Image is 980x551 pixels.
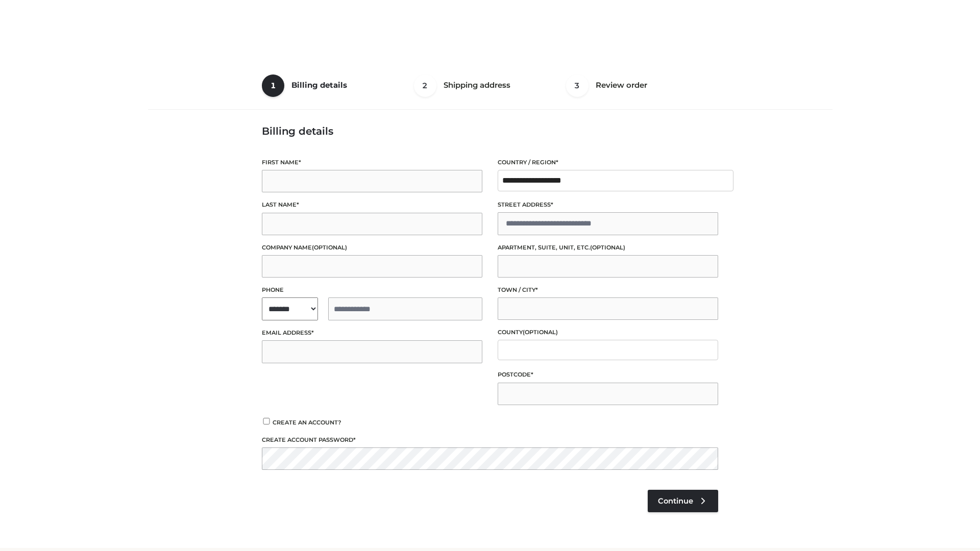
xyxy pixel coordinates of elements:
input: Create an account? [262,418,271,424]
span: 1 [262,74,284,97]
span: 3 [566,74,589,97]
span: Create an account? [273,419,341,426]
label: Phone [262,285,482,295]
label: Create account password [262,435,718,445]
h3: Billing details [262,125,718,137]
label: Company name [262,243,482,253]
span: (optional) [523,329,558,336]
span: (optional) [312,244,347,251]
label: First name [262,158,482,167]
label: Town / City [498,285,718,295]
span: Billing details [291,80,347,90]
label: Postcode [498,370,718,380]
span: Continue [658,496,693,506]
span: Shipping address [444,80,510,90]
label: Country / Region [498,158,718,167]
label: Email address [262,328,482,338]
a: Continue [648,490,718,512]
label: Last name [262,200,482,210]
label: Street address [498,200,718,210]
span: (optional) [590,244,625,251]
span: 2 [414,74,436,97]
label: Apartment, suite, unit, etc. [498,243,718,253]
span: Review order [596,80,647,90]
label: County [498,328,718,337]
